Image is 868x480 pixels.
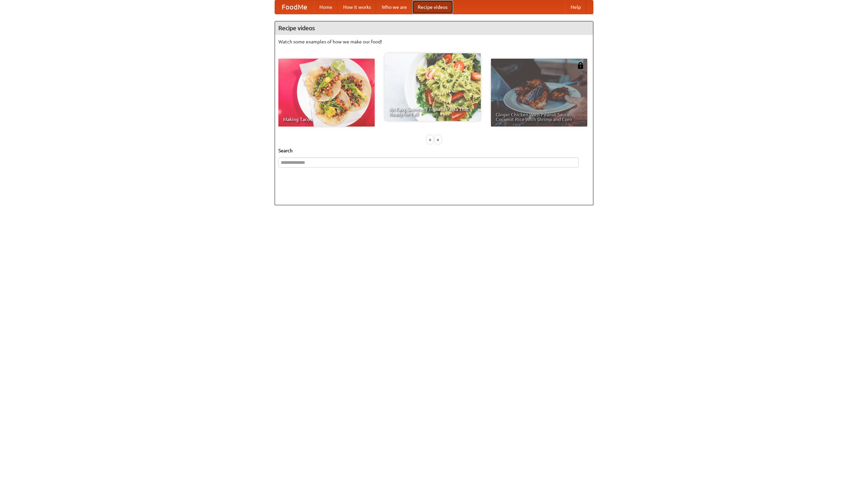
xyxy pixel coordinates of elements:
a: Help [565,0,586,14]
span: Making Tacos [283,117,370,122]
img: 483408.png [577,62,584,69]
h5: Search [278,147,590,154]
a: Recipe videos [412,0,453,14]
div: « [427,135,433,144]
a: Who we are [376,0,412,14]
a: FoodMe [275,0,314,14]
div: » [435,135,441,144]
a: How it works [338,0,376,14]
h4: Recipe videos [275,21,593,35]
a: Home [314,0,338,14]
a: Making Tacos [278,59,375,127]
span: An Easy, Summery Tomato Pasta That's Ready for Fall [389,107,476,116]
a: An Easy, Summery Tomato Pasta That's Ready for Fall [384,53,481,121]
p: Watch some examples of how we make our food! [278,38,590,45]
